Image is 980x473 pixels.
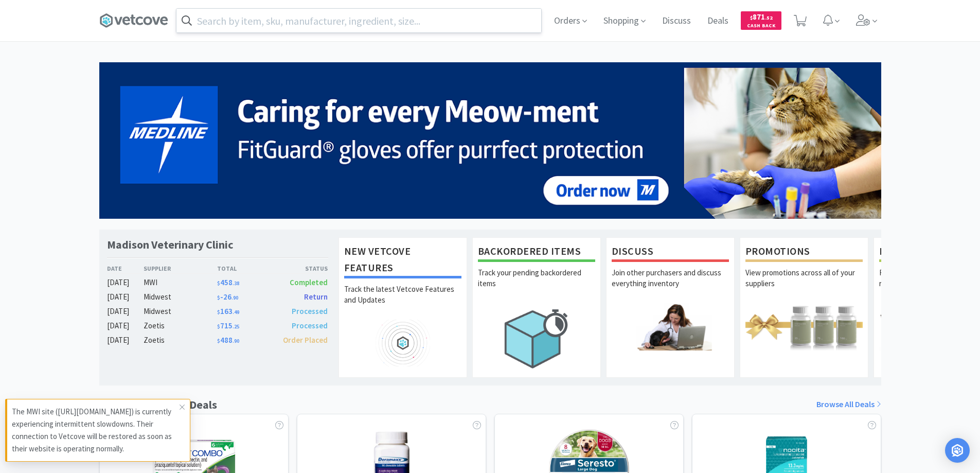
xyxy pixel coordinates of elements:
[283,335,328,345] span: Order Placed
[99,396,217,414] h1: Vetcove Exclusive Deals
[107,237,233,252] h1: Madison Veterinary Clinic
[144,291,217,303] div: Midwest
[217,294,220,301] span: $
[107,264,144,273] div: Date
[344,243,461,278] h1: New Vetcove Features
[658,16,695,26] a: Discuss
[233,338,239,344] span: . 90
[107,320,144,332] div: [DATE]
[217,277,239,287] span: 458
[107,291,144,303] div: [DATE]
[747,23,775,30] span: Cash Back
[107,320,328,332] a: [DATE]Zoetis$715.25Processed
[290,277,328,287] span: Completed
[945,438,970,463] div: Open Intercom Messenger
[217,309,220,316] span: $
[107,305,328,318] a: [DATE]Midwest$163.49Processed
[750,14,753,21] span: $
[144,276,217,289] div: MWI
[741,7,781,34] a: $871.52Cash Back
[12,406,180,455] p: The MWI site ([URL][DOMAIN_NAME]) is currently experiencing intermittent slowdowns. Their connect...
[703,16,733,26] a: Deals
[338,237,467,377] a: New Vetcove FeaturesTrack the latest Vetcove Features and Updates
[745,267,863,303] p: View promotions across all of your suppliers
[740,237,868,377] a: PromotionsView promotions across all of your suppliers
[107,276,328,289] a: [DATE]MWI$458.38Completed
[304,292,328,302] span: Return
[745,243,863,262] h1: Promotions
[745,303,863,350] img: hero_promotions.png
[765,14,773,21] span: . 52
[176,9,541,32] input: Search by item, sku, manufacturer, ingredient, size...
[217,321,239,330] span: 715
[472,237,601,377] a: Backordered ItemsTrack your pending backordered items
[233,323,239,330] span: . 25
[273,264,328,273] div: Status
[478,303,595,374] img: hero_backorders.png
[217,280,220,287] span: $
[233,280,239,287] span: . 38
[107,334,328,346] a: [DATE]Zoetis$488.90Order Placed
[292,306,328,316] span: Processed
[606,237,735,377] a: DiscussJoin other purchasers and discuss everything inventory
[107,334,144,346] div: [DATE]
[233,309,239,316] span: . 49
[344,284,461,320] p: Track the latest Vetcove Features and Updates
[612,303,729,350] img: hero_discuss.png
[217,335,239,345] span: 488
[107,305,144,318] div: [DATE]
[144,320,217,332] div: Zoetis
[217,306,239,316] span: 163
[612,267,729,303] p: Join other purchasers and discuss everything inventory
[144,305,217,318] div: Midwest
[144,264,217,273] div: Supplier
[292,321,328,330] span: Processed
[816,398,881,411] a: Browse All Deals
[344,320,461,366] img: hero_feature_roadmap.png
[217,338,220,344] span: $
[231,294,238,301] span: . 90
[478,267,595,303] p: Track your pending backordered items
[217,323,220,330] span: $
[478,243,595,262] h1: Backordered Items
[144,334,217,346] div: Zoetis
[612,243,729,262] h1: Discuss
[750,12,773,22] span: 871
[107,291,328,303] a: [DATE]Midwest$-26.90Return
[217,264,273,273] div: Total
[217,292,238,302] span: -26
[107,276,144,289] div: [DATE]
[99,62,881,219] img: 5b85490d2c9a43ef9873369d65f5cc4c_481.png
